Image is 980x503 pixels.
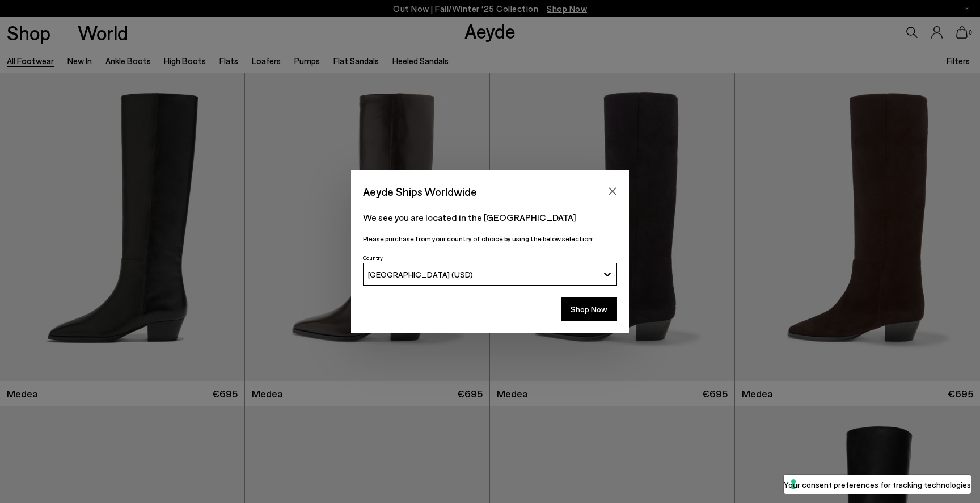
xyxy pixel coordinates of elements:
[784,479,971,491] label: Your consent preferences for tracking technologies
[363,211,617,224] p: We see you are located in the [GEOGRAPHIC_DATA]
[368,270,473,279] span: [GEOGRAPHIC_DATA] (USD)
[784,475,971,494] button: Your consent preferences for tracking technologies
[363,233,617,244] p: Please purchase from your country of choice by using the below selection:
[363,182,477,202] span: Aeyde Ships Worldwide
[363,254,383,261] span: Country
[561,297,617,321] button: Shop Now
[604,183,621,200] button: Close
